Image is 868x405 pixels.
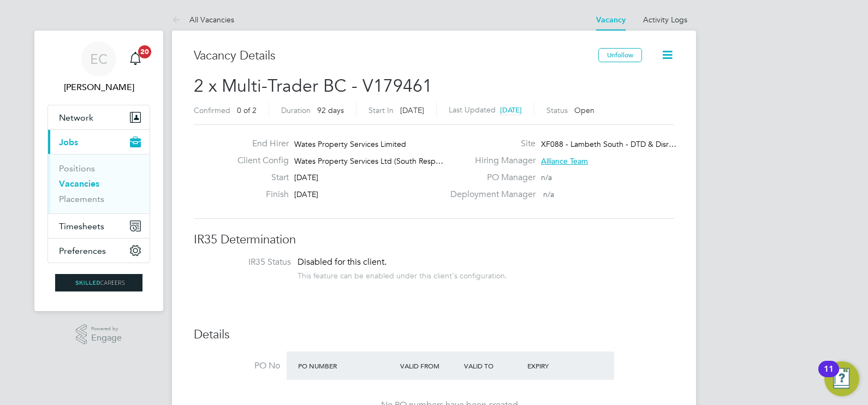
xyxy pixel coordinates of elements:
span: Disabled for this client. [298,257,387,267]
h3: Details [194,327,674,343]
a: 20 [124,41,146,76]
span: 20 [138,45,151,58]
label: Start In [368,105,394,115]
span: [DATE] [500,105,522,115]
span: Open [574,105,594,115]
div: Valid From [397,356,461,376]
div: This feature can be enabled under this client's configuration. [298,268,507,281]
span: 92 days [317,105,344,115]
span: EC [90,52,108,66]
label: End Hirer [229,138,289,150]
span: [DATE] [294,172,318,182]
img: skilledcareers-logo-retina.png [55,274,142,291]
label: IR35 Status [205,257,291,268]
label: Start [229,172,289,183]
label: Hiring Manager [444,155,536,166]
span: Preferences [59,246,106,256]
span: [DATE] [400,105,424,115]
span: Powered by [91,324,122,333]
label: Duration [281,105,311,115]
span: 0 of 2 [237,105,257,115]
label: PO No [194,360,280,372]
span: n/a [543,189,554,199]
a: Go to home page [47,274,150,291]
a: Activity Logs [643,15,687,25]
label: Finish [229,189,289,200]
span: 2 x Multi-Trader BC - V179461 [194,75,432,97]
label: Confirmed [194,105,230,115]
span: Ernie Crowe [47,81,150,94]
span: Timesheets [59,221,104,231]
div: Expiry [525,356,588,376]
button: Jobs [48,130,150,154]
span: Jobs [59,137,78,147]
label: Status [546,105,568,115]
div: Jobs [48,154,150,213]
div: 11 [824,369,834,383]
h3: Vacancy Details [194,48,598,64]
label: Client Config [229,155,289,166]
a: EC[PERSON_NAME] [47,41,150,94]
span: XF088 - Lambeth South - DTD & Disr… [541,139,676,149]
a: Positions [59,163,95,174]
button: Network [48,105,150,129]
a: Placements [59,194,104,204]
button: Preferences [48,239,150,263]
button: Timesheets [48,214,150,238]
a: Vacancies [59,178,99,189]
span: Wates Property Services Limited [294,139,406,149]
span: n/a [541,172,552,182]
span: Network [59,112,93,123]
h3: IR35 Determination [194,232,674,248]
nav: Main navigation [34,31,163,311]
button: Open Resource Center, 11 new notifications [824,361,859,396]
label: PO Manager [444,172,536,183]
button: Unfollow [598,48,642,62]
div: Valid To [461,356,525,376]
label: Site [444,138,536,150]
span: Wates Property Services Ltd (South Resp… [294,156,443,166]
label: Deployment Manager [444,189,536,200]
span: [DATE] [294,189,318,199]
label: Last Updated [449,105,496,115]
span: Alliance Team [541,156,588,166]
a: Powered byEngage [76,324,122,345]
a: Vacancy [596,15,626,25]
a: All Vacancies [172,15,234,25]
div: PO Number [295,356,397,376]
span: Engage [91,333,122,343]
